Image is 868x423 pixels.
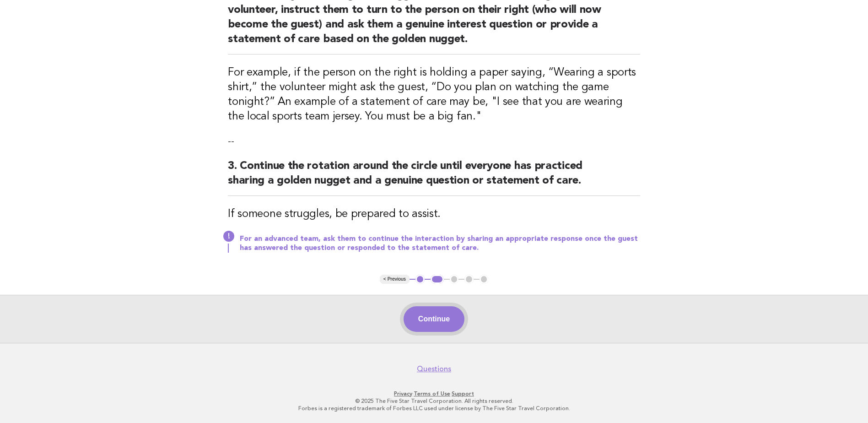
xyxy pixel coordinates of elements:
p: For an advanced team, ask them to continue the interaction by sharing an appropriate response onc... [240,234,640,253]
p: Forbes is a registered trademark of Forbes LLC used under license by The Five Star Travel Corpora... [154,405,714,412]
button: 2 [431,275,444,284]
h2: 3. Continue the rotation around the circle until everyone has practiced sharing a golden nugget a... [228,159,640,196]
p: -- [228,135,640,148]
a: Privacy [394,390,412,397]
button: < Previous [380,275,410,284]
h3: If someone struggles, be prepared to assist. [228,207,640,222]
h3: For example, if the person on the right is holding a paper saying, “Wearing a sports shirt,” the ... [228,65,640,124]
a: Questions [417,364,451,374]
a: Support [452,390,474,397]
button: Continue [404,306,464,332]
p: © 2025 The Five Star Travel Corporation. All rights reserved. [154,397,714,405]
p: · · [154,390,714,397]
a: Terms of Use [414,390,450,397]
button: 1 [415,275,425,284]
